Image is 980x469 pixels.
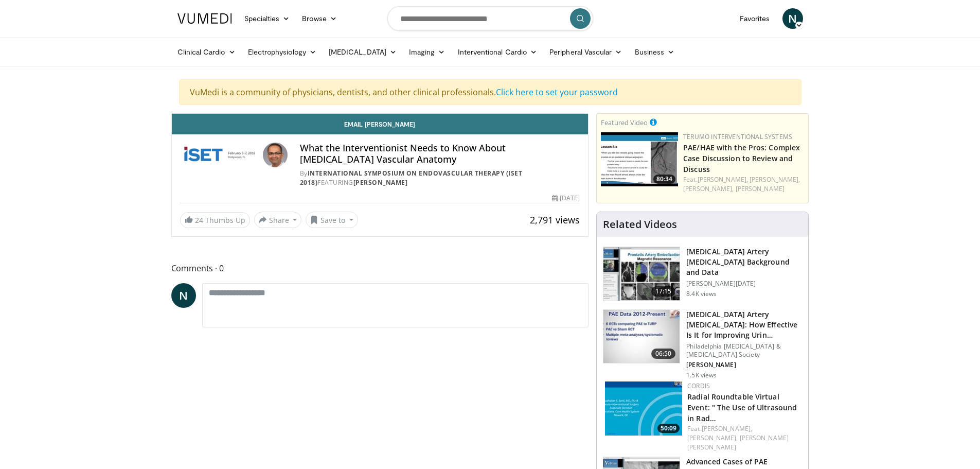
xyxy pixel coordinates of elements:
a: 06:50 [MEDICAL_DATA] Artery [MEDICAL_DATA]: How Effective Is It for Improving Urin… Philadelphia ... [603,309,802,379]
a: 80:34 [601,132,678,186]
span: 80:34 [653,175,675,184]
a: Business [629,42,681,62]
span: 24 [195,215,203,225]
div: By FEATURING [300,169,580,187]
h3: [MEDICAL_DATA] Artery [MEDICAL_DATA]: How Effective Is It for Improving Urin… [686,309,802,340]
a: [PERSON_NAME], [683,184,734,193]
p: 8.4K views [686,290,717,298]
img: e500271a-0564-403f-93f0-951665b3df19.150x105_q85_crop-smart_upscale.jpg [601,132,678,186]
a: Interventional Cardio [452,42,544,62]
a: [MEDICAL_DATA] [323,42,403,62]
a: Clinical Cardio [171,42,242,62]
a: 17:15 [MEDICAL_DATA] Artery [MEDICAL_DATA] Background and Data [PERSON_NAME][DATE] 8.4K views [603,247,802,301]
span: Comments 0 [171,262,589,275]
a: [PERSON_NAME], [750,175,800,184]
a: Radial Roundtable Virtual Event: " The Use of Ultrasound in Rad… [687,392,797,423]
a: International Symposium on Endovascular Therapy (ISET 2018) [300,169,523,187]
h4: What the Interventionist Needs to Know About [MEDICAL_DATA] Vascular Anatomy [300,143,580,165]
a: Browse [296,8,343,29]
input: Search topics, interventions [387,6,593,31]
div: Feat. [683,175,804,194]
p: 1.5K views [686,371,717,379]
span: 50:09 [657,424,680,433]
div: Feat. [687,424,800,452]
a: 24 Thumbs Up [180,212,250,228]
a: [PERSON_NAME], [687,433,738,442]
img: VuMedi Logo [177,13,232,24]
a: [PERSON_NAME], [702,424,752,433]
img: 0c7dc2e1-7c74-45a2-a9a4-cefa3b07177b.150x105_q85_crop-smart_upscale.jpg [605,381,682,436]
p: [PERSON_NAME][DATE] [686,280,802,288]
img: 6745723d-32e9-4531-935b-cb5f1b1871e9.150x105_q85_crop-smart_upscale.jpg [603,310,680,363]
a: [PERSON_NAME], [698,175,748,184]
a: Imaging [403,42,452,62]
p: Philadelphia [MEDICAL_DATA] & [MEDICAL_DATA] Society [686,342,802,359]
span: 17:15 [651,286,676,297]
a: N [782,8,803,29]
button: Save to [306,212,358,228]
a: N [171,283,196,308]
a: Favorites [734,8,776,29]
div: VuMedi is a community of physicians, dentists, and other clinical professionals. [179,79,801,105]
a: Email [PERSON_NAME] [172,114,589,134]
h3: Advanced Cases of PAE [686,457,768,467]
a: Electrophysiology [242,42,323,62]
a: Click here to set your password [496,86,618,98]
a: PAE/HAE with the Pros: Complex Case Discussion to Review and Discuss [683,143,800,174]
a: [PERSON_NAME] [PERSON_NAME] [687,433,789,451]
a: 50:09 [605,381,682,436]
a: Terumo Interventional Systems [683,132,792,141]
a: Cordis [687,381,710,390]
h4: Related Videos [603,218,677,231]
span: 06:50 [651,349,676,359]
img: International Symposium on Endovascular Therapy (ISET 2018) [180,143,259,167]
span: 2,791 views [530,214,580,226]
h3: [MEDICAL_DATA] Artery [MEDICAL_DATA] Background and Data [686,247,802,277]
div: [DATE] [552,194,580,203]
a: Specialties [238,8,296,29]
img: 2c9e911a-87a5-4113-a55f-40ade2b86016.150x105_q85_crop-smart_upscale.jpg [603,247,680,301]
a: [PERSON_NAME] [736,184,785,193]
p: [PERSON_NAME] [686,361,802,369]
small: Featured Video [601,118,648,127]
button: Share [254,212,302,228]
img: Avatar [263,143,288,167]
a: [PERSON_NAME] [353,178,408,187]
a: Peripheral Vascular [543,42,628,62]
